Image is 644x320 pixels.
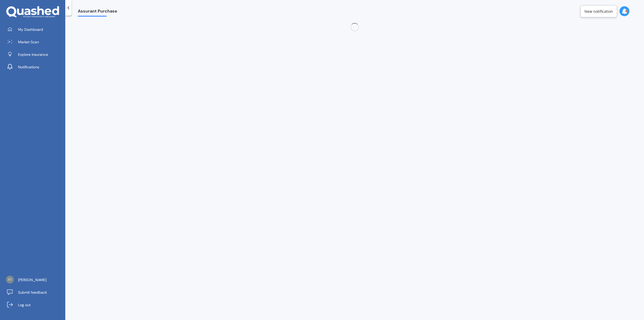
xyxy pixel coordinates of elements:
a: [PERSON_NAME] [4,275,65,285]
span: Market Scan [18,39,39,45]
img: 6f5eab0bc83cf20a624b7e6e6d55e8da [6,276,14,283]
span: [PERSON_NAME] [18,277,46,282]
span: Notifications [18,64,39,70]
span: Log out [18,302,31,307]
span: Explore insurance [18,52,48,57]
a: Notifications [4,62,65,72]
a: My Dashboard [4,24,65,35]
a: Log out [4,300,65,310]
span: My Dashboard [18,27,43,32]
span: Submit feedback [18,290,47,295]
a: Explore insurance [4,49,65,60]
a: Market Scan [4,37,65,47]
span: Assurant Purchase [78,9,117,16]
div: New notification [584,9,613,14]
a: Submit feedback [4,287,65,298]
